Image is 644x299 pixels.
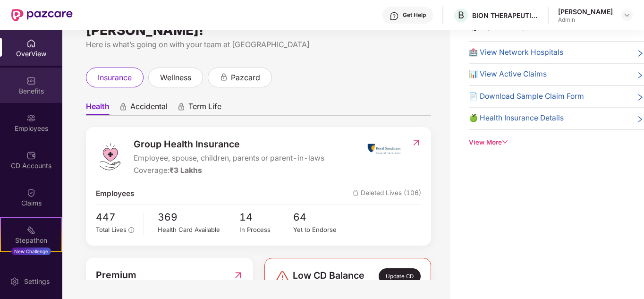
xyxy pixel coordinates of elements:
[390,11,399,21] img: svg+xml;base64,PHN2ZyBpZD0iSGVscC0zMngzMiIgeG1sbnM9Imh0dHA6Ly93d3cudzMub3JnLzIwMDAvc3ZnIiB3aWR0aD...
[239,209,294,225] span: 14
[502,139,508,145] span: down
[11,248,51,255] div: New Challenge
[188,102,221,115] span: Term Life
[239,225,294,235] div: In Process
[96,226,127,233] span: Total Lives
[158,225,239,235] div: Health Card Available
[134,165,324,176] div: Coverage:
[26,39,36,48] img: svg+xml;base64,PHN2ZyBpZD0iSG9tZSIgeG1sbnM9Imh0dHA6Ly93d3cudzMub3JnLzIwMDAvc3ZnIiB3aWR0aD0iMjAiIG...
[231,72,260,84] span: pazcard
[26,113,36,123] img: svg+xml;base64,PHN2ZyBpZD0iRW1wbG95ZWVzIiB4bWxucz0iaHR0cDovL3d3dy53My5vcmcvMjAwMC9zdmciIHdpZHRoPS...
[26,225,36,235] img: svg+xml;base64,PHN2ZyB4bWxucz0iaHR0cDovL3d3dy53My5vcmcvMjAwMC9zdmciIHdpZHRoPSIyMSIgaGVpZ2h0PSIyMC...
[558,7,613,16] div: [PERSON_NAME]
[233,268,243,282] img: RedirectIcon
[119,103,127,111] div: animation
[469,47,563,58] span: 🏥 View Network Hospitals
[130,102,168,115] span: Accidental
[293,225,347,235] div: Yet to Endorse
[177,103,186,111] div: animation
[96,268,136,282] span: Premium
[86,19,431,34] div: Welcome back, [GEOGRAPHIC_DATA][PERSON_NAME]!
[21,277,52,286] div: Settings
[1,236,61,245] div: Stepathon
[636,93,644,102] span: right
[558,16,613,24] div: Admin
[458,9,464,21] span: B
[636,49,644,58] span: right
[366,137,402,161] img: insurerIcon
[379,268,421,284] div: Update CD
[96,209,136,225] span: 447
[10,277,19,286] img: svg+xml;base64,PHN2ZyBpZD0iU2V0dGluZy0yMHgyMCIgeG1sbnM9Imh0dHA6Ly93d3cudzMub3JnLzIwMDAvc3ZnIiB3aW...
[275,269,290,284] img: svg+xml;base64,PHN2ZyBpZD0iRGFuZ2VyLTMyeDMyIiB4bWxucz0iaHR0cDovL3d3dy53My5vcmcvMjAwMC9zdmciIHdpZH...
[26,76,36,85] img: svg+xml;base64,PHN2ZyBpZD0iQmVuZWZpdHMiIHhtbG5zPSJodHRwOi8vd3d3LnczLm9yZy8yMDAwL3N2ZyIgd2lkdGg9Ij...
[98,72,132,84] span: insurance
[469,91,584,102] span: 📄 Download Sample Claim Form
[26,263,36,272] img: svg+xml;base64,PHN2ZyBpZD0iRW5kb3JzZW1lbnRzIiB4bWxucz0iaHR0cDovL3d3dy53My5vcmcvMjAwMC9zdmciIHdpZH...
[403,11,426,19] div: Get Help
[293,268,364,284] span: Low CD Balance
[469,112,564,124] span: 🍏 Health Insurance Details
[160,72,191,84] span: wellness
[86,39,431,51] div: Here is what’s going on with your team at [GEOGRAPHIC_DATA]
[26,151,36,160] img: svg+xml;base64,PHN2ZyBpZD0iQ0RfQWNjb3VudHMiIGRhdGEtbmFtZT0iQ0QgQWNjb3VudHMiIHhtbG5zPSJodHRwOi8vd3...
[353,190,359,196] img: deleteIcon
[472,11,538,20] div: BION THERAPEUTICS ([GEOGRAPHIC_DATA]) PRIVATE LIMITED
[636,114,644,124] span: right
[469,137,644,147] div: View More
[623,11,631,19] img: svg+xml;base64,PHN2ZyBpZD0iRHJvcGRvd24tMzJ4MzIiIHhtbG5zPSJodHRwOi8vd3d3LnczLm9yZy8yMDAwL3N2ZyIgd2...
[134,137,324,152] span: Group Health Insurance
[11,9,73,21] img: New Pazcare Logo
[353,188,421,199] span: Deleted Lives (106)
[636,70,644,80] span: right
[128,227,134,233] span: info-circle
[96,143,124,171] img: logo
[134,153,324,164] span: Employee, spouse, children, parents or parent-in-laws
[96,188,135,199] span: Employees
[293,209,347,225] span: 64
[469,68,547,80] span: 📊 View Active Claims
[169,166,202,175] span: ₹3 Lakhs
[158,209,239,225] span: 369
[220,73,228,81] div: animation
[411,138,421,147] img: RedirectIcon
[26,188,36,197] img: svg+xml;base64,PHN2ZyBpZD0iQ2xhaW0iIHhtbG5zPSJodHRwOi8vd3d3LnczLm9yZy8yMDAwL3N2ZyIgd2lkdGg9IjIwIi...
[86,102,110,115] span: Health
